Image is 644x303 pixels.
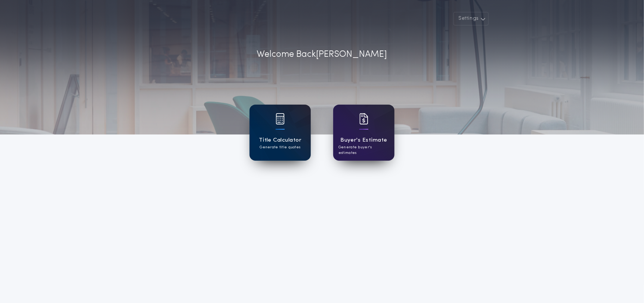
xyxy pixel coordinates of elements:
img: card icon [359,113,368,124]
p: Welcome Back [PERSON_NAME] [257,48,387,61]
h1: Buyer's Estimate [340,136,387,145]
h1: Title Calculator [259,136,301,145]
button: Settings [453,12,489,25]
p: Generate title quotes [260,145,300,150]
a: card iconTitle CalculatorGenerate title quotes [250,105,311,161]
a: card iconBuyer's EstimateGenerate buyer's estimates [333,105,394,161]
p: Generate buyer's estimates [338,145,389,156]
img: card icon [276,113,285,124]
